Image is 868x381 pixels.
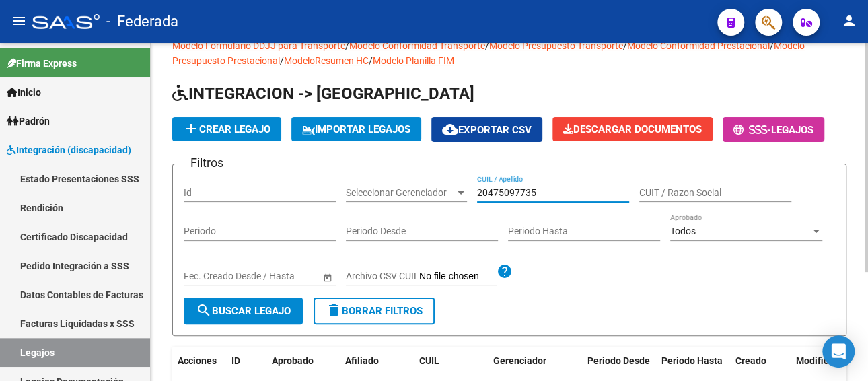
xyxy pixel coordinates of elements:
span: Exportar CSV [442,124,532,136]
button: IMPORTAR LEGAJOS [291,117,421,141]
input: Fecha inicio [184,271,233,282]
mat-icon: add [183,120,199,137]
mat-icon: cloud_download [442,121,458,137]
span: ID [231,355,240,366]
mat-icon: person [841,13,857,29]
span: Gerenciador [493,355,546,366]
mat-icon: search [196,302,212,318]
span: Inicio [7,85,41,100]
input: Fecha fin [244,271,310,282]
span: Modificado [796,355,844,366]
span: IMPORTAR LEGAJOS [302,123,410,135]
a: Modelo Conformidad Prestacional [627,40,770,51]
span: - [733,124,771,136]
span: Archivo CSV CUIL [346,271,419,281]
div: Open Intercom Messenger [822,335,855,368]
mat-icon: menu [11,13,27,29]
button: Descargar Documentos [552,117,713,141]
span: Firma Express [7,56,77,71]
mat-icon: delete [326,302,342,318]
span: Padrón [7,114,50,129]
span: Seleccionar Gerenciador [346,187,455,199]
span: Periodo Hasta [661,355,723,366]
span: Periodo Desde [587,355,650,366]
span: Descargar Documentos [563,123,702,135]
a: Modelo Planilla FIM [373,55,454,66]
span: CUIL [419,355,439,366]
a: ModeloResumen HC [284,55,369,66]
span: Acciones [178,355,217,366]
span: Buscar Legajo [196,305,291,317]
a: Modelo Conformidad Transporte [349,40,485,51]
a: Modelo Presupuesto Transporte [489,40,623,51]
span: Integración (discapacidad) [7,143,131,158]
button: Buscar Legajo [184,298,303,324]
span: Borrar Filtros [326,305,423,317]
a: Modelo Formulario DDJJ para Transporte [172,40,345,51]
span: Legajos [771,124,813,136]
span: Crear Legajo [183,123,270,135]
span: Aprobado [272,355,314,366]
input: Archivo CSV CUIL [419,271,497,283]
button: Open calendar [320,270,334,284]
span: Creado [735,355,766,366]
span: - Federada [106,7,178,36]
span: Todos [670,226,696,236]
button: -Legajos [723,117,824,142]
button: Borrar Filtros [314,298,435,324]
mat-icon: help [497,263,513,279]
span: INTEGRACION -> [GEOGRAPHIC_DATA] [172,84,474,103]
h3: Filtros [184,153,230,172]
button: Crear Legajo [172,117,281,141]
button: Exportar CSV [431,117,542,142]
span: Afiliado [345,355,379,366]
